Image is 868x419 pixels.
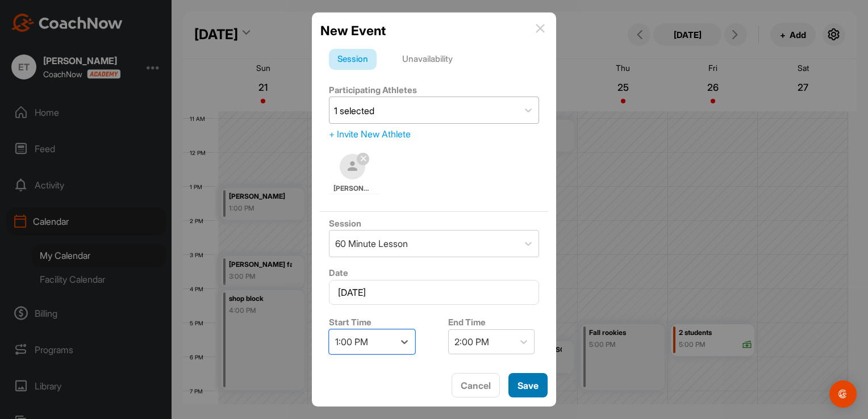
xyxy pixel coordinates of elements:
[340,154,365,179] img: default-ef6cabf814de5a2bf16c804365e32c732080f9872bdf737d349900a9daf73cf9.png
[461,380,491,391] span: Cancel
[394,49,461,70] div: Unavailability
[454,335,489,349] div: 2:00 PM
[334,104,374,118] div: 1 selected
[329,280,539,305] input: Select Date
[508,373,548,397] button: Save
[320,21,386,40] h2: New Event
[329,85,417,95] label: Participating Athletes
[329,218,361,229] label: Session
[329,267,348,278] label: Date
[335,237,408,250] div: 60 Minute Lesson
[329,317,372,328] label: Start Time
[335,335,368,349] div: 1:00 PM
[329,127,539,141] div: + Invite New Athlete
[829,380,857,408] div: Open Intercom Messenger
[448,317,486,328] label: End Time
[329,49,377,70] div: Session
[452,373,500,397] button: Cancel
[536,24,545,33] img: info
[333,183,372,194] span: [PERSON_NAME]
[518,380,539,391] span: Save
